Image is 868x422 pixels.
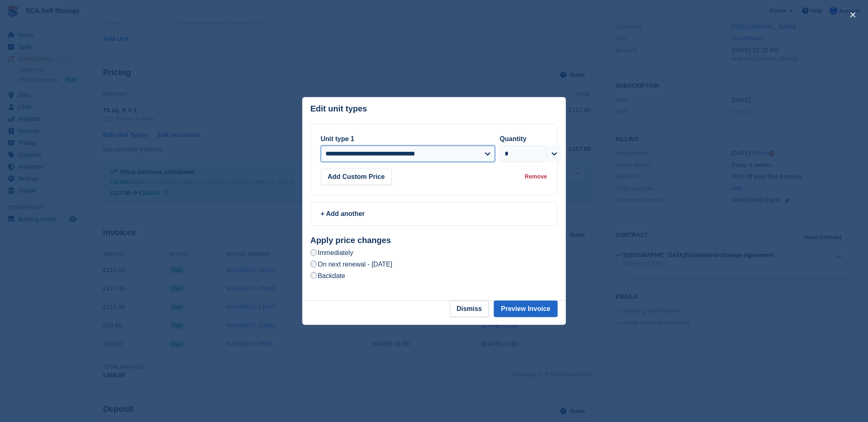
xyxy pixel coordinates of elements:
[525,172,547,181] div: Remove
[311,260,393,269] label: On next renewal - [DATE]
[311,104,367,114] p: Edit unit types
[321,209,547,219] div: + Add another
[494,301,557,317] button: Preview Invoice
[311,236,391,245] strong: Apply price changes
[311,261,317,267] input: On next renewal - [DATE]
[321,169,392,185] button: Add Custom Price
[847,8,860,21] button: close
[500,135,527,142] label: Quantity
[311,248,353,257] label: Immediately
[321,135,355,142] label: Unit type 1
[450,301,489,317] button: Dismiss
[311,271,346,280] label: Backdate
[311,202,558,226] a: + Add another
[311,249,317,256] input: Immediately
[311,272,317,279] input: Backdate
